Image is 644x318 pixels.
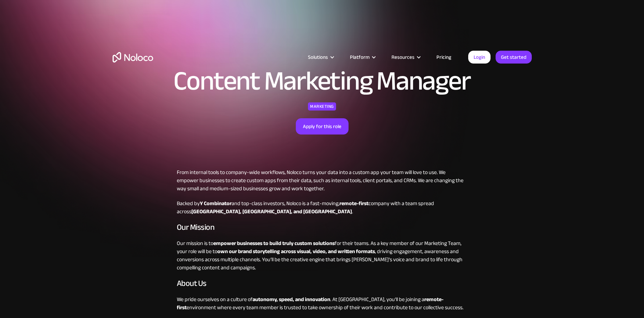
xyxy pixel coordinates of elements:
[339,198,368,209] strong: remote-first
[177,278,468,289] h3: About Us
[173,68,470,95] h1: Content Marketing Manager
[253,294,330,304] strong: autonomy, speed, and innovation
[217,246,375,256] strong: own our brand storytelling across visual, video, and written formats
[428,53,460,62] a: Pricing
[496,51,532,64] a: Get started
[213,238,335,248] strong: empower businesses to build truly custom solutions
[200,198,232,209] strong: Y Combinator
[177,168,468,193] p: From internal tools to company-wide workflows, Noloco turns your data into a custom app your team...
[177,239,468,272] p: Our mission is to for their teams. As a key member of our Marketing Team, your role will be to , ...
[177,294,444,313] strong: remote-first
[308,53,328,62] div: Solutions
[300,53,341,62] div: Solutions
[191,206,352,217] strong: [GEOGRAPHIC_DATA], [GEOGRAPHIC_DATA], and [GEOGRAPHIC_DATA]
[383,53,428,62] div: Resources
[296,118,349,134] a: Apply for this role
[177,295,468,312] p: We pride ourselves on a culture of . At [GEOGRAPHIC_DATA], you’ll be joining a environment where ...
[350,53,369,62] div: Platform
[391,53,414,62] div: Resources
[113,52,153,63] a: home
[341,53,383,62] div: Platform
[308,102,336,111] div: Marketing
[177,222,468,233] h3: Our Mission
[177,199,468,216] p: Backed by and top-class investors, Noloco is a fast-moving, company with a team spread across .
[468,51,491,64] a: Login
